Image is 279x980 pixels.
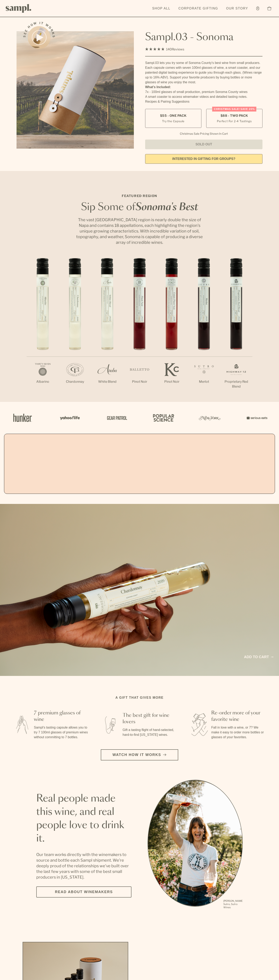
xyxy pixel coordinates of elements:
[104,409,128,426] img: Artboard_5_7fdae55a-36fd-43f7-8bfd-f74a06a2878e_x450.png
[223,899,243,909] p: [PERSON_NAME] Sutro, Sutro Wines
[59,258,91,397] li: 2 / 7
[150,4,172,13] a: Shop All
[148,780,243,910] div: slide 1
[145,60,262,85] div: Sampl.03 lets you try some of Sonoma County's best wine from small producers. Each capsule comes ...
[123,712,177,725] h3: The best gift for wine lovers
[17,31,134,149] img: Sampl.03 - Sonoma
[36,852,131,880] p: Our team works directly with the winemakers to source and bottle each Sampl shipment. We’re deepl...
[123,728,177,737] p: Gift a tasting flight of hand-selected, hard-to-find [US_STATE] wines.
[27,379,59,384] p: Albarino
[212,107,256,112] div: Christmas SALE! Save 20%
[224,4,250,13] a: Our Story
[101,749,178,760] button: Watch how it works
[145,94,262,99] li: A smart coaster to access winemaker videos and detailed tasting notes.
[220,379,252,389] p: Proprietary Red Blend
[244,654,273,660] a: Add to cart
[211,710,266,723] h3: Re-order more of your favorite wine
[10,409,35,426] img: Artboard_1_c8cd28af-0030-4af1-819c-248e302c7f06_x450.png
[198,409,222,426] img: Artboard_3_0b291449-6e8c-4d07-b2c2-3f3601a19cd1_x450.png
[211,725,266,740] p: Fall in love with a wine, or 7? We make it easy to order more bottles or glasses of your favorites.
[156,379,188,384] p: Pinot Noir
[34,710,89,723] h3: 7 premium glasses of wine
[176,4,220,13] a: Corporate Gifting
[145,99,262,104] li: Recipes & Pairing Suggestions
[27,258,59,397] li: 1 / 7
[36,792,131,845] h2: Real people made this wine, and real people love to drink it.
[75,217,204,245] p: The vast [GEOGRAPHIC_DATA] region is nearly double the size of Napa and contains 18 appellations,...
[59,379,91,384] p: Chardonnay
[217,119,252,123] small: Perfect For 2-4 Tastings
[188,379,220,384] p: Merlot
[221,114,248,118] span: $88 - Two Pack
[123,379,156,384] p: Pinot Noir
[244,409,269,426] img: Artboard_7_5b34974b-f019-449e-91fb-745f8d0877ee_x450.png
[148,780,243,910] ul: carousel
[166,47,172,51] span: 140
[156,258,188,397] li: 5 / 7
[91,379,123,384] p: White Blend
[160,114,187,118] span: $55 - One Pack
[34,725,89,740] p: Sampl's tasting capsule allows you to try 7 100ml glasses of premium wines without committing to ...
[123,258,156,397] li: 4 / 7
[116,695,164,700] h2: A gift that gives more
[36,886,131,898] a: Read about Winemakers
[91,258,123,397] li: 3 / 7
[162,119,184,123] small: Try the Capsule
[145,31,262,43] h1: Sampl.03 - Sonoma
[220,258,252,402] li: 7 / 7
[172,47,184,51] span: Reviews
[75,202,204,212] h2: Sip Some of
[145,140,262,149] button: Sold Out
[145,47,184,52] div: 140Reviews
[145,154,262,164] a: interested in gifting for groups?
[6,4,31,13] img: Sampl logo
[145,85,171,89] strong: What’s Included:
[135,202,198,212] em: Sonoma's Best
[178,132,230,136] li: Christmas Sale Pricing Shown In Cart
[188,258,220,397] li: 6 / 7
[57,409,81,426] img: Artboard_6_04f9a106-072f-468a-bdd7-f11783b05722_x450.png
[145,90,262,94] li: 7x - 100ml glasses of small production, premium Sonoma County wines
[151,409,175,426] img: Artboard_4_28b4d326-c26e-48f9-9c80-911f17d6414e_x450.png
[28,26,50,49] button: See how it works
[75,194,204,198] p: Featured Region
